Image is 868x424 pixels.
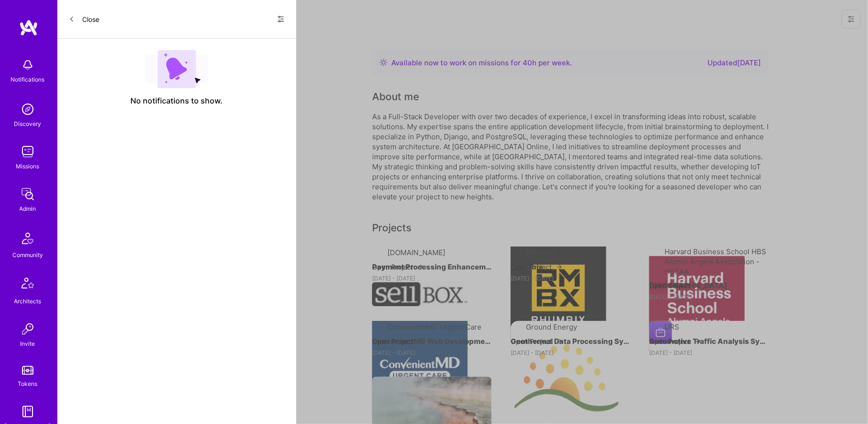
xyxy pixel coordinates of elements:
img: Community [16,227,39,250]
img: empty [145,50,208,88]
img: tokens [22,366,33,375]
div: Admin [20,204,36,214]
img: teamwork [18,142,37,161]
div: Invite [21,339,35,349]
img: discovery [18,100,37,119]
button: Close [69,11,99,27]
div: Notifications [11,74,45,84]
img: guide book [18,402,37,421]
div: Architects [14,296,42,306]
img: Invite [18,320,37,339]
img: bell [18,55,37,74]
img: Architects [16,273,39,296]
span: No notifications to show. [131,96,223,106]
div: Community [12,250,43,260]
div: Discovery [14,119,42,129]
img: logo [19,19,38,36]
div: Missions [16,161,40,171]
img: admin teamwork [18,185,37,204]
div: Tokens [18,379,38,389]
